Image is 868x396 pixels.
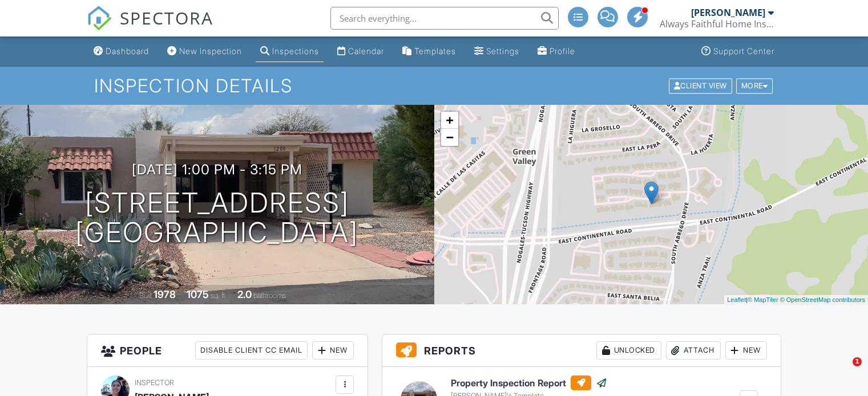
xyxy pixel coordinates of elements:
[89,41,154,62] a: Dashboard
[486,46,519,56] div: Settings
[312,341,354,360] div: New
[256,41,324,62] a: Inspections
[451,375,607,390] h6: Property Inspection Report
[660,18,774,30] div: Always Faithful Home Inspection
[211,291,227,300] span: sq. ft.
[333,41,389,62] a: Calendar
[120,6,213,30] span: SPECTORA
[87,15,213,39] a: SPECTORA
[829,357,857,385] iframe: Intercom live chat
[668,81,735,89] a: Client View
[853,357,862,366] span: 1
[691,7,765,18] div: [PERSON_NAME]
[780,296,865,303] a: © OpenStreetMap contributors
[697,41,779,62] a: Support Center
[550,46,575,56] div: Profile
[724,295,868,305] div: |
[187,288,209,300] div: 1075
[666,341,721,360] div: Attach
[441,129,458,146] a: Zoom out
[75,188,358,248] h1: [STREET_ADDRESS] [GEOGRAPHIC_DATA]
[163,41,247,62] a: New Inspection
[596,341,661,360] div: Unlocked
[748,296,778,303] a: © MapTiler
[87,6,112,31] img: The Best Home Inspection Software - Spectora
[348,46,384,56] div: Calendar
[87,334,368,367] h3: People
[154,288,176,300] div: 1978
[398,41,461,62] a: Templates
[736,78,773,93] div: More
[135,378,174,387] span: Inspector
[382,334,781,367] h3: Reports
[713,46,774,56] div: Support Center
[237,288,252,300] div: 2.0
[727,296,746,303] a: Leaflet
[179,46,242,56] div: New Inspection
[132,162,302,177] h3: [DATE] 1:00 pm - 3:15 pm
[94,76,774,96] h1: Inspection Details
[725,341,767,360] div: New
[272,46,319,56] div: Inspections
[669,78,732,93] div: Client View
[195,341,308,360] div: Disable Client CC Email
[330,7,559,30] input: Search everything...
[139,291,152,300] span: Built
[253,291,286,300] span: bathrooms
[414,46,456,56] div: Templates
[470,41,524,62] a: Settings
[533,41,580,62] a: Company Profile
[106,46,149,56] div: Dashboard
[441,112,458,129] a: Zoom in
